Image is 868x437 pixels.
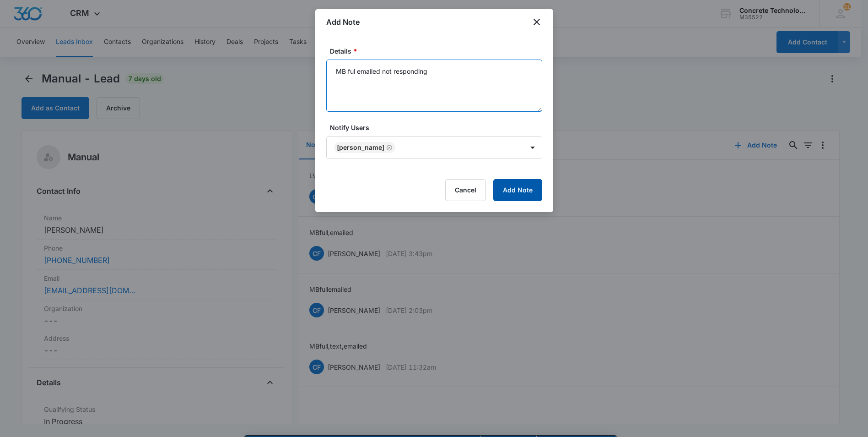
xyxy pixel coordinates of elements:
h1: Add Note [326,16,360,27]
button: close [531,16,542,27]
textarea: MB ful emailed not responding [326,60,542,112]
div: [PERSON_NAME] [337,144,384,151]
label: Details [330,46,546,56]
div: Remove Chip Fowler [384,144,393,151]
label: Notify Users [330,123,546,132]
button: Add Note [493,179,542,201]
button: Cancel [445,179,486,201]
